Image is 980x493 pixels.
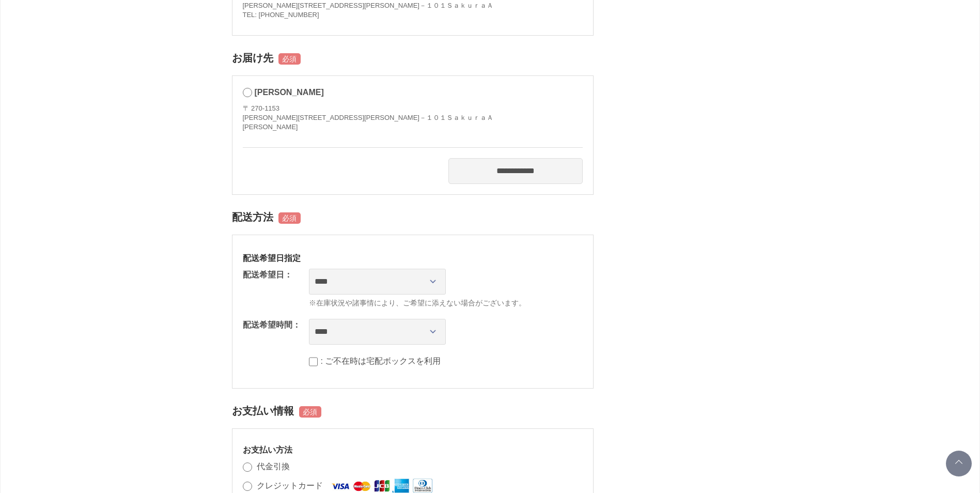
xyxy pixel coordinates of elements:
label: クレジットカード [257,481,323,490]
dt: 配送希望時間： [243,319,301,331]
span: ※在庫状況や諸事情により、ご希望に添えない場合がございます。 [309,298,583,309]
h3: お支払い方法 [243,444,583,455]
label: 代金引換 [257,462,290,471]
dt: 配送希望日： [243,269,292,281]
address: 〒 270-1153 [PERSON_NAME][STREET_ADDRESS][PERSON_NAME]－１０１ＳａｋｕｒａＡ [PERSON_NAME] [243,104,493,132]
h2: お届け先 [232,46,594,70]
h2: 配送方法 [232,205,594,229]
h3: 配送希望日指定 [243,253,583,264]
label: : ご不在時は宅配ボックスを利用 [321,357,441,365]
h2: お支払い情報 [232,399,594,423]
span: [PERSON_NAME] [255,88,324,97]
